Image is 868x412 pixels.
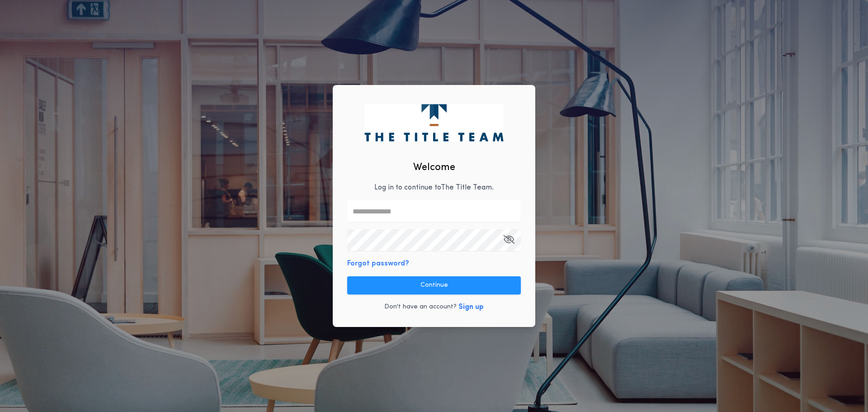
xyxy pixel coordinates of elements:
[458,302,484,313] button: Sign up
[347,276,521,294] button: Continue
[364,104,503,141] img: logo
[384,303,457,312] p: Don't have an account?
[347,258,409,269] button: Forgot password?
[413,160,455,175] h2: Welcome
[374,182,494,193] p: Log in to continue to The Title Team .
